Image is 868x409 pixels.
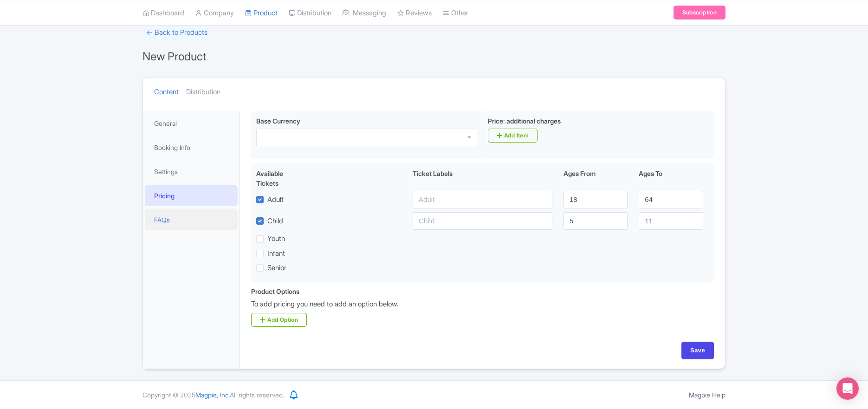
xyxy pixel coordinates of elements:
[681,342,714,359] input: Save
[251,299,714,310] p: To add pricing you need to add an option below.
[674,6,725,19] a: Subscription
[413,191,552,208] input: Adult
[633,169,708,188] div: Ages To
[145,161,238,182] a: Settings
[267,248,285,259] label: Infant
[256,117,300,125] span: Base Currency
[488,129,538,143] a: Add Item
[267,195,284,205] label: Adult
[145,137,238,158] a: Booking Info
[267,216,283,227] label: Child
[836,377,859,400] div: Open Intercom Messenger
[251,313,307,327] a: Add Option
[154,78,179,107] a: Content
[267,263,286,273] label: Senior
[256,169,306,188] div: Available Tickets
[143,47,207,66] h1: New Product
[558,169,633,188] div: Ages From
[137,390,290,400] div: Copyright © 2025 All rights reserved.
[488,116,561,126] label: Price: additional charges
[407,169,558,188] div: Ticket Labels
[143,24,211,42] a: ← Back to Products
[689,391,725,399] a: Magpie Help
[145,185,238,206] a: Pricing
[195,391,230,399] span: Magpie, Inc.
[186,78,220,107] a: Distribution
[267,234,285,244] label: Youth
[413,212,552,230] input: Child
[145,209,238,230] a: FAQs
[145,113,238,134] a: General
[251,286,299,296] div: Product Options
